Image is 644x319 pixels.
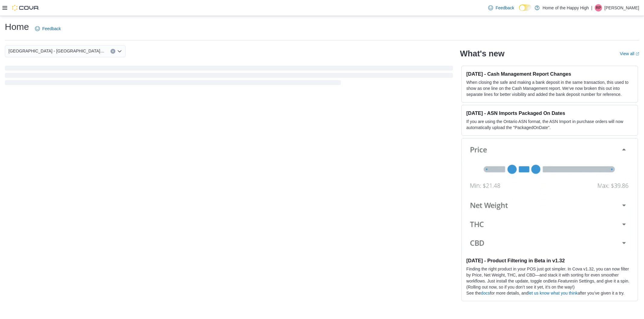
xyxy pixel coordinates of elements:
[486,2,516,14] a: Feedback
[466,118,633,131] p: If you are using the Ontario ASN format, the ASN Import in purchase orders will now automatically...
[466,71,633,77] h3: [DATE] - Cash Management Report Changes
[460,49,505,58] h2: What's new
[466,266,633,290] p: Finding the right product in your POS just got simpler. In Cova v1.32, you can now filter by Pric...
[12,5,39,11] img: Cova
[111,49,115,54] button: Clear input
[42,26,61,32] span: Feedback
[543,4,589,11] p: Home of the Happy High
[636,52,639,56] svg: External link
[596,4,601,11] span: RP
[528,291,578,295] a: let us know what you think
[595,4,602,11] div: Rachel Power
[548,279,575,283] em: Beta Features
[8,47,104,55] span: [GEOGRAPHIC_DATA] - [GEOGRAPHIC_DATA] - Fire & Flower
[481,291,490,295] a: docs
[620,51,639,56] a: View allExternal link
[519,11,519,11] span: Dark Mode
[591,4,592,11] p: |
[604,4,639,11] p: [PERSON_NAME]
[5,21,29,33] h1: Home
[117,49,122,54] button: Open list of options
[466,290,633,296] p: See the for more details, and after you’ve given it a try.
[495,5,514,11] span: Feedback
[466,257,633,264] h3: [DATE] - Product Filtering in Beta in v1.32
[466,110,633,116] h3: [DATE] - ASN Imports Packaged On Dates
[466,79,633,97] p: When closing the safe and making a bank deposit in the same transaction, this used to show as one...
[5,67,453,86] span: Loading
[33,23,63,35] a: Feedback
[519,5,532,11] input: Dark Mode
